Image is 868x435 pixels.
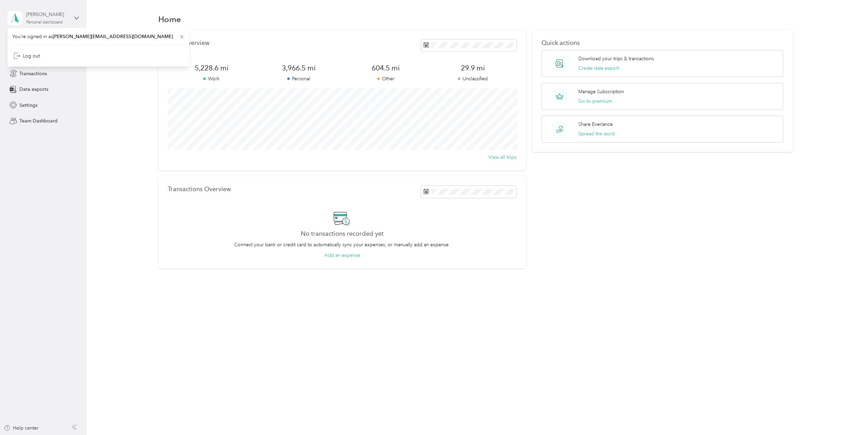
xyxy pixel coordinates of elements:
[19,70,47,77] span: Transactions
[324,252,360,259] button: Add an expense
[429,75,516,82] p: Unclassified
[14,52,40,60] div: Log out
[542,39,783,47] p: Quick actions
[168,63,255,73] span: 5,228.6 mi
[342,75,429,82] p: Other
[578,98,612,105] button: Go to premium
[578,130,615,137] button: Spread the word
[234,241,450,248] p: Connect your bank or credit card to automatically sync your expenses, or manually add an expense.
[830,397,868,435] iframe: Everlance-gr Chat Button Frame
[578,88,624,95] p: Manage Subscription
[255,63,342,73] span: 3,966.5 mi
[488,154,516,161] button: View all trips
[578,121,613,128] p: Share Everlance
[19,117,58,124] span: Team Dashboard
[168,75,255,82] p: Work
[301,230,384,237] h2: No transactions recorded yet
[4,424,38,432] button: Help center
[53,34,173,39] span: [PERSON_NAME][EMAIL_ADDRESS][DOMAIN_NAME]
[342,63,429,73] span: 604.5 mi
[12,33,184,40] span: You’re signed in as
[158,16,181,23] h1: Home
[578,65,619,72] button: Create data export
[19,86,48,93] span: Data exports
[26,11,69,18] div: [PERSON_NAME]
[429,63,516,73] span: 29.9 mi
[26,20,63,24] div: Personal dashboard
[255,75,342,82] p: Personal
[168,186,231,193] p: Transactions Overview
[19,102,37,109] span: Settings
[578,55,654,62] p: Download your trips & transactions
